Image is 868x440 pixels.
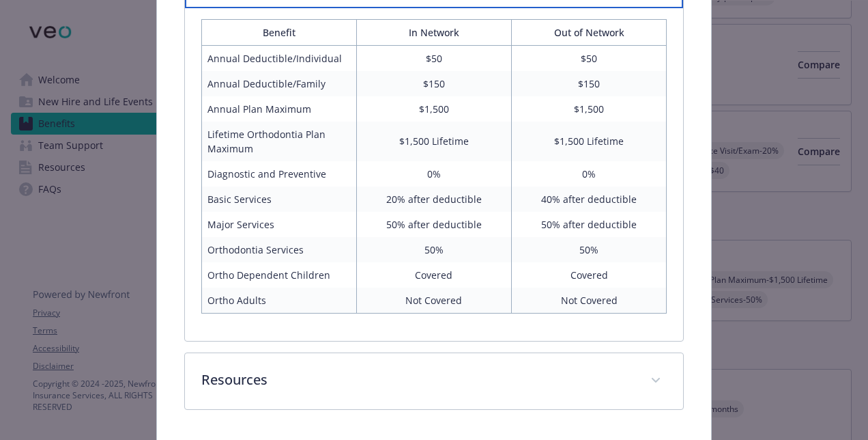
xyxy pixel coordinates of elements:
td: Not Covered [356,288,511,314]
td: Lifetime Orthodontia Plan Maximum [201,122,356,161]
th: Benefit [201,19,356,45]
td: $50 [356,45,511,71]
th: In Network [356,19,511,45]
td: $1,500 Lifetime [512,122,667,161]
td: 50% [356,237,511,262]
th: Out of Network [512,19,667,45]
td: Major Services [201,212,356,237]
td: $150 [512,71,667,96]
td: Not Covered [512,288,667,314]
td: $1,500 Lifetime [356,122,511,161]
td: $1,500 [512,96,667,122]
td: 0% [512,161,667,187]
td: Diagnostic and Preventive [201,161,356,187]
td: Annual Deductible/Family [201,71,356,96]
td: Orthodontia Services [201,237,356,262]
td: 20% after deductible [356,187,511,212]
td: Covered [512,262,667,288]
td: 50% [512,237,667,262]
div: Resources [185,353,683,409]
td: 40% after deductible [512,187,667,212]
td: Annual Deductible/Individual [201,45,356,71]
td: Ortho Dependent Children [201,262,356,288]
td: 50% after deductible [512,212,667,237]
p: Resources [201,370,634,390]
td: $1,500 [356,96,511,122]
td: Covered [356,262,511,288]
div: Benefit Plan Details [185,8,683,341]
td: $150 [356,71,511,96]
td: $50 [512,45,667,71]
td: 0% [356,161,511,187]
td: Basic Services [201,187,356,212]
td: Annual Plan Maximum [201,96,356,122]
td: 50% after deductible [356,212,511,237]
td: Ortho Adults [201,288,356,314]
